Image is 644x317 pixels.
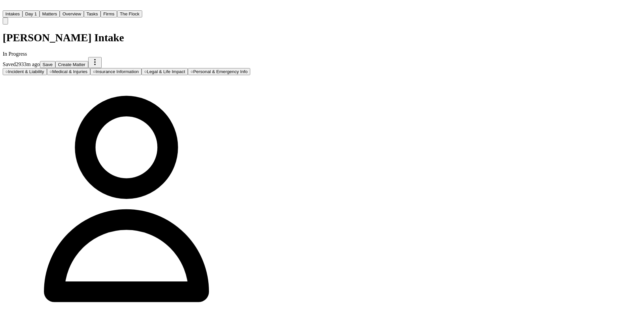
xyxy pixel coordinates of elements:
[144,69,147,74] span: ○
[3,68,47,75] button: Go to Incident & Liability
[117,11,142,16] a: The Flock
[193,69,248,74] span: Personal & Emergency Info
[50,69,52,74] span: ○
[52,69,88,74] span: Medical & Injuries
[142,68,188,75] button: Go to Legal & Life Impact
[3,51,27,57] span: In Progress
[84,11,101,16] a: Tasks
[22,11,40,16] a: Day 1
[3,4,11,10] a: Home
[3,11,22,16] a: Intakes
[40,61,55,68] button: Save
[55,61,88,68] button: Create Matter
[88,57,102,68] button: More actions
[3,3,11,9] img: Finch Logo
[188,68,250,75] button: Go to Personal & Emergency Info
[117,10,142,17] button: The Flock
[101,10,117,17] button: Firms
[101,11,117,16] a: Firms
[90,68,142,75] button: Go to Insurance Information
[22,10,40,17] button: Day 1
[191,69,193,74] span: ○
[84,10,101,17] button: Tasks
[3,61,40,67] span: Saved 2933m ago
[8,69,44,74] span: Incident & Liability
[40,10,60,17] button: Matters
[40,11,60,16] a: Matters
[3,32,250,44] h1: [PERSON_NAME] Intake
[96,69,139,74] span: Insurance Information
[5,69,8,74] span: ○
[47,68,90,75] button: Go to Medical & Injuries
[93,69,96,74] span: ○
[60,10,84,17] button: Overview
[60,11,84,16] a: Overview
[3,10,22,17] button: Intakes
[147,69,185,74] span: Legal & Life Impact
